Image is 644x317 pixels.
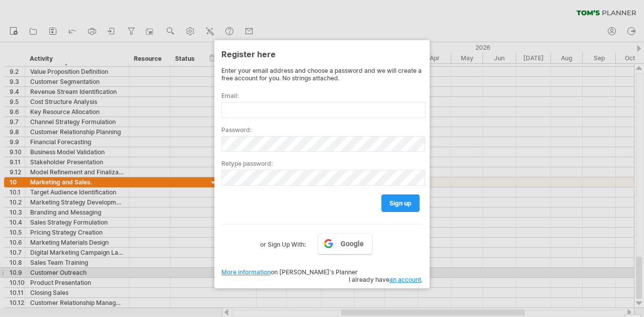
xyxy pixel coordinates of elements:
[389,276,421,283] a: an account
[221,268,271,276] a: More information
[389,199,412,207] span: sign up
[349,276,423,283] span: I already have .
[381,194,420,212] a: sign up
[341,240,364,248] span: Google
[260,233,306,250] label: or Sign Up With:
[221,92,423,99] label: Email:
[221,45,423,63] div: Register here
[221,268,358,276] span: on [PERSON_NAME]'s Planner
[221,160,423,167] label: Retype password:
[318,233,372,254] a: Google
[221,67,423,82] div: Enter your email address and choose a password and we will create a free account for you. No stri...
[221,126,423,134] label: Password:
